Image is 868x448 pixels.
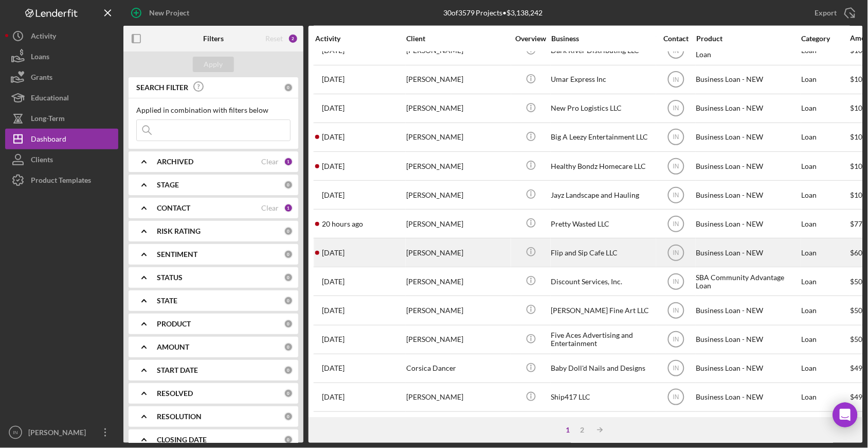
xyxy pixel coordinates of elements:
[673,249,679,256] text: IN
[31,67,52,90] div: Grants
[673,76,679,83] text: IN
[284,180,293,189] div: 0
[551,35,654,43] div: Business
[673,134,679,141] text: IN
[673,47,679,55] text: IN
[673,365,679,372] text: IN
[322,364,345,372] time: 2025-08-05 22:33
[406,95,509,122] div: [PERSON_NAME]
[157,227,201,235] b: RISK RATING
[31,88,69,111] div: Educational
[551,210,654,237] div: Pretty Wasted LLC
[193,57,234,72] button: Apply
[802,326,849,353] div: Loan
[31,149,53,173] div: Clients
[673,336,679,343] text: IN
[406,268,509,295] div: [PERSON_NAME]
[802,124,849,151] div: Loan
[802,268,849,295] div: Loan
[696,384,799,411] div: Business Loan - NEW
[5,170,118,191] button: Product Templates
[284,227,293,236] div: 0
[261,204,279,212] div: Clear
[5,26,118,46] button: Activity
[315,35,405,43] div: Activity
[443,9,543,17] div: 30 of 3579 Projects • $3,138,242
[696,239,799,266] div: Business Loan - NEW
[157,250,197,259] b: SENTIMENT
[284,319,293,329] div: 0
[157,297,177,305] b: STATE
[551,124,654,151] div: Big A Leezy Entertainment LLC
[284,83,293,92] div: 0
[673,279,679,286] text: IN
[284,273,293,282] div: 0
[5,67,118,88] button: Grants
[802,239,849,266] div: Loan
[13,430,18,436] text: IN
[802,152,849,180] div: Loan
[5,46,118,67] button: Loans
[157,412,202,421] b: RESOLUTION
[149,3,189,23] div: New Project
[802,35,849,43] div: Category
[561,426,575,434] div: 1
[406,35,509,43] div: Client
[657,35,695,43] div: Contact
[31,108,65,131] div: Long-Term
[157,436,207,444] b: CLOSING DATE
[551,297,654,324] div: [PERSON_NAME] Fine Art LLC
[696,297,799,324] div: Business Loan - NEW
[802,95,849,122] div: Loan
[673,220,679,228] text: IN
[322,75,345,83] time: 2025-07-24 19:26
[696,326,799,353] div: Business Loan - NEW
[284,296,293,305] div: 0
[551,239,654,266] div: Flip and Sip Cafe LLC
[136,106,291,114] div: Applied in combination with filters below
[696,152,799,180] div: Business Loan - NEW
[551,66,654,93] div: Umar Express Inc
[157,366,198,374] b: START DATE
[261,158,279,166] div: Clear
[406,181,509,209] div: [PERSON_NAME]
[5,149,118,170] a: Clients
[322,162,345,170] time: 2025-08-06 16:25
[284,203,293,213] div: 1
[5,422,118,443] button: IN[PERSON_NAME]
[802,384,849,411] div: Loan
[406,326,509,353] div: [PERSON_NAME]
[322,104,345,112] time: 2025-07-25 15:05
[551,152,654,180] div: Healthy Bondz Homecare LLC
[31,170,91,193] div: Product Templates
[696,210,799,237] div: Business Loan - NEW
[157,204,190,212] b: CONTACT
[833,403,858,427] div: Open Intercom Messenger
[551,181,654,209] div: Jayz Landscape and Hauling
[696,124,799,151] div: Business Loan - NEW
[805,3,863,23] button: Export
[673,192,679,199] text: IN
[406,355,509,382] div: Corsica Dancer
[5,88,118,108] a: Educational
[5,108,118,129] button: Long-Term
[512,35,550,43] div: Overview
[284,412,293,421] div: 0
[203,35,224,43] b: Filters
[157,273,183,282] b: STATUS
[406,210,509,237] div: [PERSON_NAME]
[284,389,293,398] div: 0
[157,181,179,189] b: STAGE
[284,157,293,166] div: 1
[5,129,118,149] button: Dashboard
[815,3,837,23] div: Export
[696,268,799,295] div: SBA Community Advantage Loan
[802,66,849,93] div: Loan
[551,268,654,295] div: Discount Services, Inc.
